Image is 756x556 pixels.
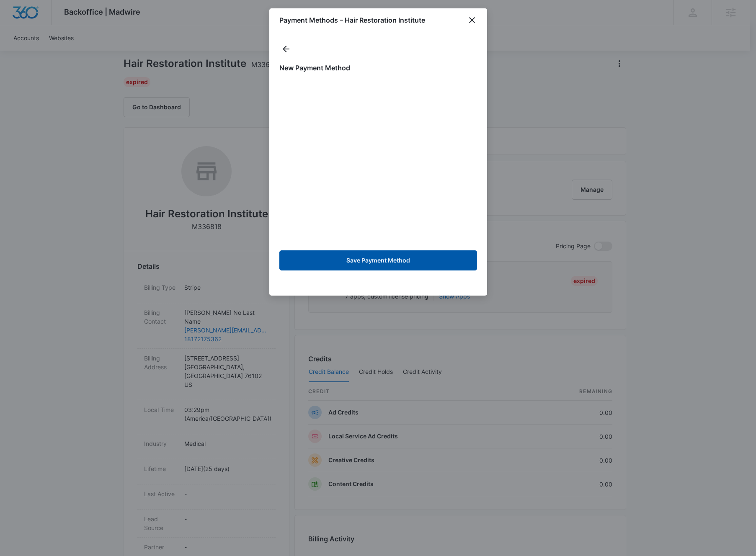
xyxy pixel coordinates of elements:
button: close [467,15,477,25]
h1: New Payment Method [279,63,477,73]
button: actions.back [279,42,293,56]
h1: Payment Methods – Hair Restoration Institute [279,15,425,25]
button: Save Payment Method [279,250,477,270]
iframe: To enrich screen reader interactions, please activate Accessibility in Grammarly extension settings [278,80,479,244]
